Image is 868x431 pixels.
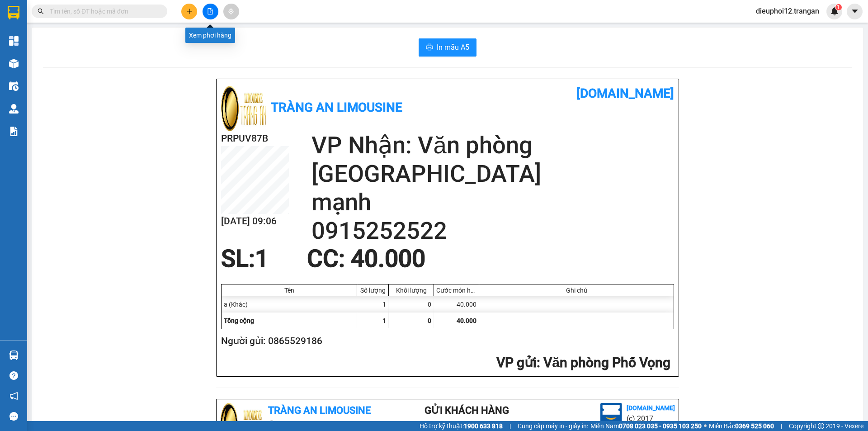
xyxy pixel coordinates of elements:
[437,42,469,53] span: In mẫu A5
[311,188,674,217] h2: mạnh
[224,317,254,324] span: Tổng cộng
[9,392,18,400] span: notification
[224,287,354,294] div: Tên
[9,104,19,114] img: warehouse-icon
[9,350,19,360] img: warehouse-icon
[835,4,842,10] sup: 1
[419,38,476,57] button: printerIn mẫu A5
[186,8,193,14] span: plus
[847,4,863,19] button: caret-down
[311,131,674,188] h2: VP Nhận: Văn phòng [GEOGRAPHIC_DATA]
[600,403,622,425] img: logo.jpg
[302,245,431,272] div: CC : 40.000
[268,421,275,428] span: environment
[9,59,19,68] img: warehouse-icon
[50,6,156,16] input: Tìm tên, số ĐT hoặc mã đơn
[837,4,840,10] span: 1
[830,7,839,15] img: icon-new-feature
[436,287,476,294] div: Cước món hàng
[627,404,675,412] b: [DOMAIN_NAME]
[271,100,402,115] b: Tràng An Limousine
[222,296,357,313] div: a (Khác)
[359,287,386,294] div: Số lượng
[221,131,289,146] h2: PRPUV87B
[464,422,503,430] strong: 1900 633 818
[619,422,702,430] strong: 0708 023 035 - 0935 103 250
[781,421,782,431] span: |
[221,245,255,273] span: SL:
[590,421,702,431] span: Miền Nam
[481,287,671,294] div: Ghi chú
[509,421,511,431] span: |
[428,317,431,324] span: 0
[228,8,234,14] span: aim
[9,81,19,91] img: warehouse-icon
[391,287,431,294] div: Khối lượng
[426,43,433,52] span: printer
[255,245,269,273] span: 1
[38,8,44,14] span: search
[221,214,289,229] h2: [DATE] 09:06
[382,317,386,324] span: 1
[818,423,824,429] span: copyright
[221,334,670,349] h2: Người gửi: 0865529186
[735,422,774,430] strong: 0369 525 060
[420,421,503,431] span: Hỗ trợ kỹ thuật:
[221,86,266,131] img: logo.jpg
[221,354,670,372] h2: : Văn phòng Phố Vọng
[457,317,476,324] span: 40.000
[576,86,674,101] b: [DOMAIN_NAME]
[709,421,774,431] span: Miền Bắc
[223,4,239,19] button: aim
[9,36,19,46] img: dashboard-icon
[496,355,537,370] span: VP gửi
[749,5,826,17] span: dieuphoi12.trangan
[185,28,235,43] div: Xem phơi hàng
[425,405,509,416] b: Gửi khách hàng
[851,7,859,15] span: caret-down
[9,127,19,136] img: solution-icon
[518,421,588,431] span: Cung cấp máy in - giấy in:
[9,412,18,421] span: message
[311,217,674,245] h2: 0915252522
[9,371,18,380] span: question-circle
[268,405,371,416] b: Tràng An Limousine
[627,413,675,424] li: (c) 2017
[389,296,434,313] div: 0
[8,6,19,19] img: logo-vxr
[207,8,213,14] span: file-add
[434,296,479,313] div: 40.000
[203,4,218,19] button: file-add
[357,296,389,313] div: 1
[181,4,197,19] button: plus
[704,424,707,428] span: ⚪️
